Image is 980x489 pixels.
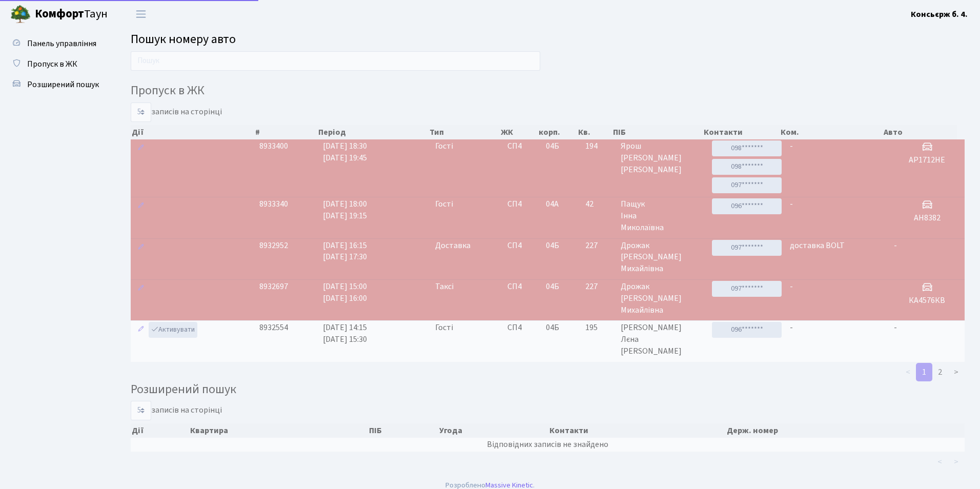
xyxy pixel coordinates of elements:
[189,423,368,438] th: Квартира
[254,125,317,139] th: #
[546,140,559,152] span: 04Б
[585,140,612,152] span: 194
[585,322,612,334] span: 195
[790,240,845,251] span: доставка BOLT
[507,198,538,210] span: СП4
[131,103,222,122] label: записів на сторінці
[131,125,254,139] th: Дії
[585,240,612,252] span: 227
[5,74,108,95] a: Розширений пошук
[10,4,31,25] img: logo.png
[546,240,559,251] span: 04Б
[131,51,540,71] input: Пошук
[790,198,793,210] span: -
[546,198,559,210] span: 04А
[612,125,703,139] th: ПІБ
[621,140,704,176] span: Ярош [PERSON_NAME] [PERSON_NAME]
[135,322,147,338] a: Редагувати
[135,198,147,214] a: Редагувати
[323,140,367,164] span: [DATE] 18:30 [DATE] 19:45
[131,438,965,452] td: Відповідних записів не знайдено
[149,322,197,338] a: Активувати
[546,281,559,292] span: 04Б
[131,401,222,420] label: записів на сторінці
[323,198,367,221] span: [DATE] 18:00 [DATE] 19:15
[317,125,428,139] th: Період
[621,281,704,316] span: Дрожак [PERSON_NAME] Михайлівна
[577,125,612,139] th: Кв.
[27,79,99,90] span: Розширений пошук
[883,125,957,139] th: Авто
[259,140,288,152] span: 8933400
[438,423,548,438] th: Угода
[368,423,438,438] th: ПІБ
[507,322,538,334] span: СП4
[323,240,367,263] span: [DATE] 16:15 [DATE] 17:30
[703,125,780,139] th: Контакти
[128,6,154,23] button: Переключити навігацію
[428,125,500,139] th: Тип
[911,9,968,20] b: Консьєрж б. 4.
[932,363,948,381] a: 2
[35,6,84,22] b: Комфорт
[585,198,612,210] span: 42
[135,140,147,156] a: Редагувати
[259,198,288,210] span: 8933340
[894,155,961,165] h5: АР1712НЕ
[585,281,612,293] span: 227
[894,213,961,223] h5: АН8382
[131,401,151,420] select: записів на сторінці
[538,125,577,139] th: корп.
[323,281,367,304] span: [DATE] 15:00 [DATE] 16:00
[916,363,932,381] a: 1
[548,423,725,438] th: Контакти
[435,240,471,252] span: Доставка
[27,58,77,70] span: Пропуск в ЖК
[259,240,288,251] span: 8932952
[131,30,236,48] span: Пошук номеру авто
[5,54,108,74] a: Пропуск в ЖК
[621,198,704,234] span: Пащук Інна Миколаївна
[131,382,965,397] h4: Розширений пошук
[621,240,704,275] span: Дрожак [PERSON_NAME] Михайлівна
[507,140,538,152] span: СП4
[35,6,108,23] span: Таун
[435,140,453,152] span: Гості
[790,322,793,333] span: -
[894,240,897,251] span: -
[131,103,151,122] select: записів на сторінці
[507,240,538,252] span: СП4
[894,296,961,305] h5: КА4576КВ
[948,363,965,381] a: >
[435,281,454,293] span: Таксі
[911,8,968,21] a: Консьєрж б. 4.
[259,322,288,333] span: 8932554
[726,423,965,438] th: Держ. номер
[259,281,288,292] span: 8932697
[131,423,189,438] th: Дії
[621,322,704,357] span: [PERSON_NAME] Лєна [PERSON_NAME]
[435,322,453,334] span: Гості
[780,125,883,139] th: Ком.
[546,322,559,333] span: 04Б
[790,281,793,292] span: -
[135,240,147,256] a: Редагувати
[131,84,965,98] h4: Пропуск в ЖК
[894,322,897,333] span: -
[27,38,96,49] span: Панель управління
[135,281,147,297] a: Редагувати
[5,33,108,54] a: Панель управління
[435,198,453,210] span: Гості
[507,281,538,293] span: СП4
[790,140,793,152] span: -
[500,125,538,139] th: ЖК
[323,322,367,345] span: [DATE] 14:15 [DATE] 15:30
